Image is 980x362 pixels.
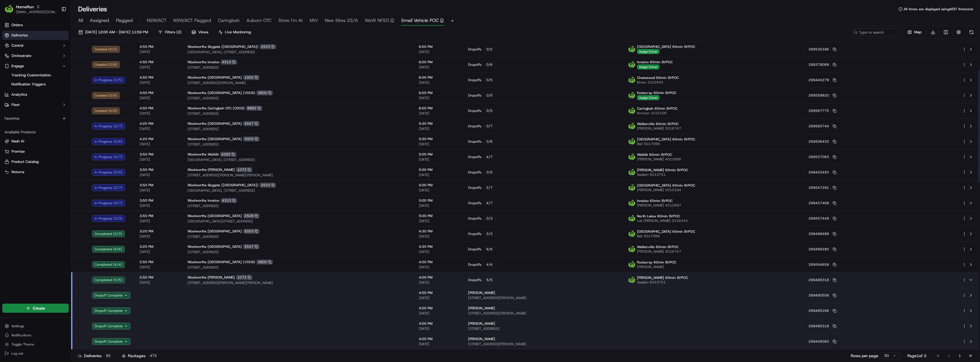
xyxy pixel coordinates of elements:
span: 6:00 PM [419,75,459,80]
button: 269468489 [808,232,836,236]
span: 3:50 PM [140,183,178,187]
span: Woolworths [GEOGRAPHIC_DATA] (VDOS) [187,260,255,264]
span: Woolworths Skygate ([GEOGRAPHIC_DATA]) [187,44,258,49]
span: [DATE] [419,234,459,239]
span: 4:50 PM [140,91,178,95]
button: Settings [2,322,69,330]
a: Analytics [2,90,69,99]
span: Auburn CFC [246,17,271,24]
span: 4:50 PM [140,75,178,80]
span: [DATE] [140,65,178,69]
div: 2523 [260,44,276,49]
span: [STREET_ADDRESS] [187,265,410,270]
span: Woolworths [GEOGRAPHIC_DATA] [187,229,242,234]
button: 269446083 [808,339,836,344]
span: Dropoffs [468,155,481,159]
span: 269490506 [808,293,829,298]
span: [EMAIL_ADDRESS][DOMAIN_NAME] [16,10,57,14]
img: ww.png [628,92,636,99]
span: [STREET_ADDRESS] [187,250,410,254]
button: 269437468 [808,201,836,205]
span: Woolworths Caringbah CFC (CDOS) [187,106,245,111]
span: 269485318 [808,324,829,328]
span: Assign Driver [637,64,660,69]
span: Woolworths Innaloo [187,60,219,64]
div: 5003 [243,229,260,234]
button: Log out [2,349,69,357]
span: 2:50 PM [140,260,178,264]
img: ww.png [628,153,636,161]
span: Dropoffs [468,170,481,175]
span: Dropoffs [468,232,481,236]
button: Dropoff Complete [92,323,130,330]
button: Nash AI [2,137,69,146]
span: Woolworths Waikiki [187,152,219,157]
button: Engage [2,62,69,71]
button: Dropoff Complete [92,307,130,314]
button: Create [2,304,69,313]
button: Notifications [2,331,69,339]
span: [DATE] [419,142,459,146]
span: Map [914,30,922,35]
button: Live Monitoring [216,28,254,36]
button: Control [2,41,69,50]
span: Caringbah [218,17,240,24]
span: All [78,17,83,24]
a: Promise [5,149,66,154]
span: [STREET_ADDRESS] [187,111,410,116]
span: MIV [310,17,318,24]
img: HomeRun [5,5,14,14]
button: 269485318 [808,278,836,282]
span: Walkerville 60min SVPOC [637,245,679,249]
span: Engage [11,64,24,69]
img: ww.png [628,230,636,238]
span: Live Monitoring [225,30,251,35]
a: Product Catalog [5,159,66,164]
span: [STREET_ADDRESS] [187,204,410,208]
div: 0 / 2 [484,47,495,52]
button: HomeRunHomeRun[EMAIL_ADDRESS][DOMAIN_NAME] [2,2,59,16]
div: 4313 [220,60,237,65]
span: Nash AI [11,139,24,144]
span: NSW/ACT [147,17,166,24]
span: [GEOGRAPHIC_DATA], [STREET_ADDRESS] [187,158,410,162]
button: Product Catalog [2,157,69,166]
div: 1073 [236,167,252,172]
span: [DATE] [140,111,178,116]
div: Favorites [2,114,69,123]
span: HomeRun [16,4,34,10]
span: [DATE] [419,265,459,269]
span: Footscray 60min SVPOC [637,260,676,265]
span: Tracking Customization [11,73,51,78]
span: 3:50 PM [140,152,178,157]
span: [GEOGRAPHIC_DATA] 60min SVPOC [637,229,695,234]
span: [STREET_ADDRESS] [187,142,410,147]
button: 269530186 [808,47,836,52]
span: Dropoffs [468,124,481,128]
a: Nash AI [5,139,66,144]
img: ww.png [628,199,636,207]
span: [PERSON_NAME] [637,265,676,269]
span: [PERSON_NAME] 5016747 [637,249,681,254]
span: Dropoffs [468,201,481,205]
span: 4:50 PM [140,60,178,64]
div: 4 / 4 [484,262,495,267]
span: 3:50 PM [140,167,178,172]
span: Store I'm At [278,17,303,24]
span: 269485166 [808,308,829,313]
span: Woolworths Skygate ([GEOGRAPHIC_DATA]) [187,183,258,187]
button: Dropoff Complete [92,292,130,299]
span: [DATE] [140,50,178,54]
span: 269560744 [808,124,829,128]
span: [STREET_ADDRESS] [187,96,410,101]
img: ww.png [628,76,636,84]
span: [DATE] [140,203,178,208]
span: 4:30 PM [419,244,459,249]
img: ww.png [628,261,636,268]
span: 5:00 PM [419,183,459,187]
span: Walkerville 60min SVPOC [637,122,679,126]
h1: Deliveries [78,5,107,14]
button: Filters(2) [156,28,184,36]
span: [STREET_ADDRESS] [187,65,410,70]
img: ww.png [628,184,636,191]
